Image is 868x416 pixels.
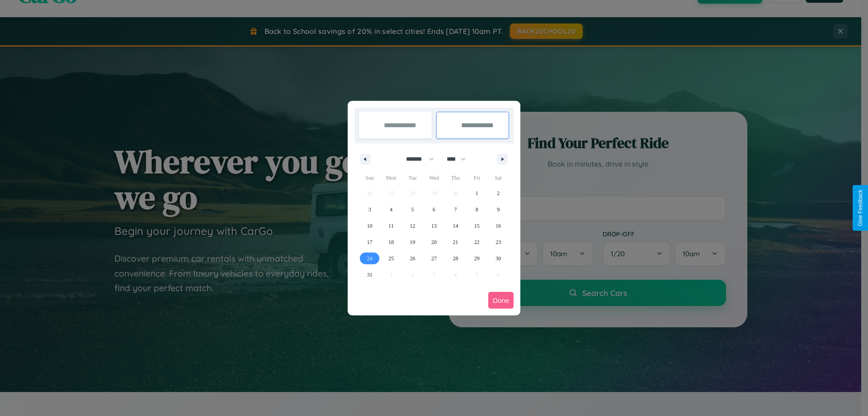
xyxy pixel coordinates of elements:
button: 26 [402,250,423,267]
button: Done [488,292,514,309]
span: 6 [433,201,435,218]
span: 11 [388,218,394,234]
button: 7 [445,201,466,218]
button: 3 [359,201,380,218]
span: 26 [410,250,415,267]
span: 27 [431,250,437,267]
span: 20 [431,234,437,250]
span: 16 [495,218,501,234]
button: 13 [423,218,444,234]
span: Sun [359,171,380,185]
button: 19 [402,234,423,250]
span: 21 [453,234,458,250]
button: 8 [466,201,487,218]
span: 15 [474,218,480,234]
div: Give Feedback [857,190,863,226]
span: Mon [380,171,401,185]
span: 25 [388,250,394,267]
button: 29 [466,250,487,267]
span: 9 [497,201,500,218]
span: 3 [368,201,371,218]
span: 14 [453,218,458,234]
button: 10 [359,218,380,234]
button: 21 [445,234,466,250]
span: 13 [431,218,437,234]
button: 25 [380,250,401,267]
span: Thu [445,171,466,185]
span: 7 [454,201,457,218]
button: 4 [380,201,401,218]
button: 28 [445,250,466,267]
button: 22 [466,234,487,250]
span: Sat [488,171,509,185]
button: 17 [359,234,380,250]
button: 24 [359,250,380,267]
span: 23 [495,234,501,250]
button: 11 [380,218,401,234]
button: 27 [423,250,444,267]
button: 16 [488,218,509,234]
button: 23 [488,234,509,250]
span: 24 [367,250,373,267]
span: 29 [474,250,480,267]
button: 12 [402,218,423,234]
button: 15 [466,218,487,234]
button: 18 [380,234,401,250]
span: 5 [411,201,414,218]
span: 18 [388,234,394,250]
button: 5 [402,201,423,218]
span: 22 [474,234,480,250]
button: 31 [359,267,380,283]
button: 30 [488,250,509,267]
button: 9 [488,201,509,218]
button: 6 [423,201,444,218]
span: Fri [466,171,487,185]
span: Wed [423,171,444,185]
span: 8 [476,201,478,218]
span: 1 [476,185,478,201]
span: 10 [367,218,373,234]
button: 2 [488,185,509,201]
span: 19 [410,234,415,250]
button: 14 [445,218,466,234]
span: 28 [453,250,458,267]
span: 4 [390,201,392,218]
button: 20 [423,234,444,250]
span: Tue [402,171,423,185]
span: 17 [367,234,373,250]
span: 30 [495,250,501,267]
span: 31 [367,267,373,283]
span: 12 [410,218,415,234]
span: 2 [497,185,500,201]
button: 1 [466,185,487,201]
